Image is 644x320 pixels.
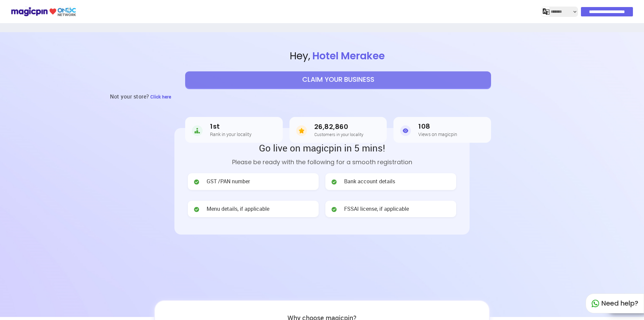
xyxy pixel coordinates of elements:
img: check [331,179,337,185]
img: check [331,206,337,213]
div: Need help? [586,294,644,313]
h3: 26,82,860 [314,123,363,131]
p: Please be ready with the following for a smooth registration [188,157,456,167]
span: Hotel Merakee [310,49,387,63]
h5: Views on magicpin [418,132,457,137]
span: Menu details, if applicable [207,205,269,213]
img: Views [400,124,411,137]
h3: Not your store? [110,88,149,105]
img: Rank [192,124,203,137]
span: Click here [150,93,171,100]
span: GST /PAN number [207,178,250,185]
span: FSSAI license, if applicable [344,205,409,213]
img: Customers [296,124,307,137]
img: check [193,179,200,185]
img: check [193,206,200,213]
h3: 1st [210,123,252,130]
img: whatapp_green.7240e66a.svg [591,300,599,308]
h5: Customers in your locality [314,132,363,137]
span: Bank account details [344,178,395,185]
img: j2MGCQAAAABJRU5ErkJggg== [543,8,549,15]
h3: 108 [418,123,457,130]
img: ondc-logo-new-small.8a59708e.svg [11,6,76,17]
button: CLAIM YOUR BUSINESS [185,71,491,88]
span: Hey , [32,49,644,63]
h5: Rank in your locality [210,132,252,137]
h2: Go live on magicpin in 5 mins! [188,141,456,154]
